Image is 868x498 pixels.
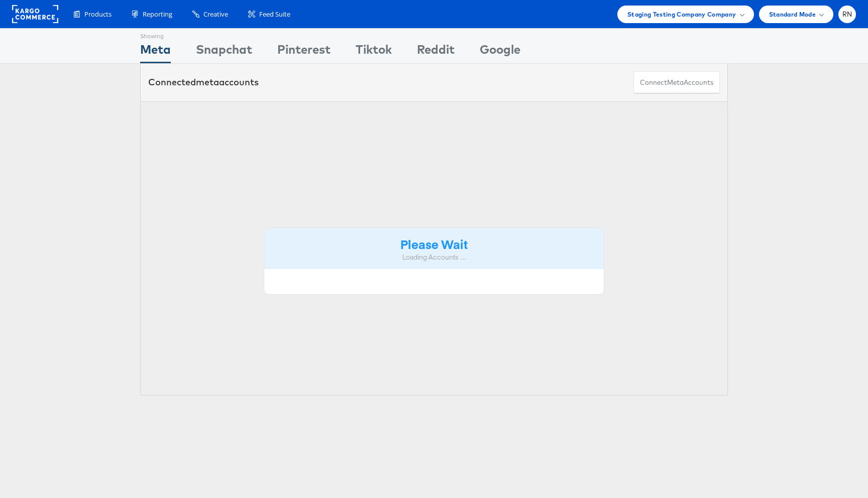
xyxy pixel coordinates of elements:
[417,41,455,63] div: Reddit
[140,29,171,41] div: Showing
[627,9,736,20] span: Staging Testing Company Company
[842,11,852,18] span: RN
[148,76,259,89] div: Connected accounts
[272,253,596,262] div: Loading Accounts ....
[400,235,468,252] strong: Please Wait
[196,41,252,63] div: Snapchat
[277,41,331,63] div: Pinterest
[203,10,228,19] span: Creative
[667,78,684,87] span: meta
[143,10,172,19] span: Reporting
[769,9,816,20] span: Standard Mode
[633,71,720,94] button: ConnectmetaAccounts
[356,41,392,63] div: Tiktok
[480,41,520,63] div: Google
[84,10,112,19] span: Products
[196,76,219,88] span: meta
[259,10,290,19] span: Feed Suite
[140,41,171,63] div: Meta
